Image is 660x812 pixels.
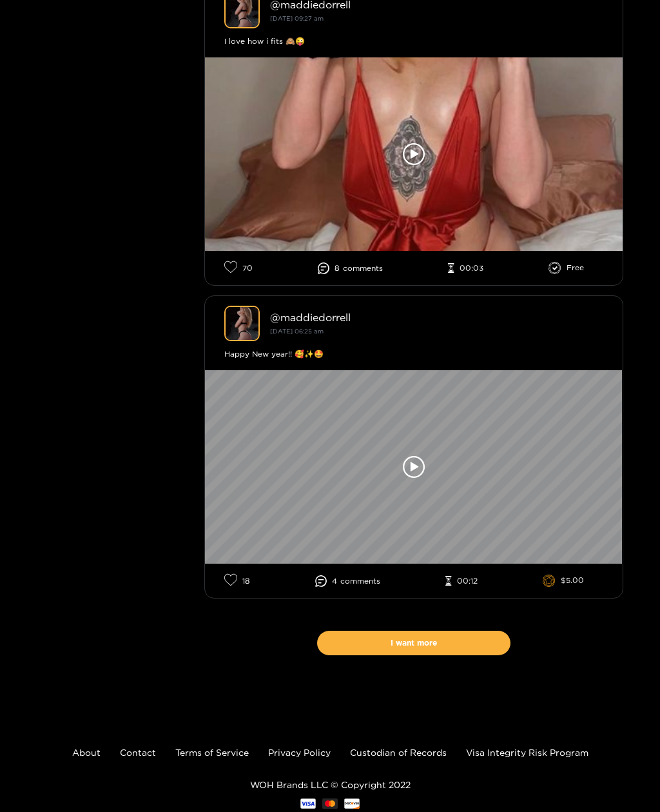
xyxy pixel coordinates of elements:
[340,577,380,586] span: comment s
[224,261,253,275] li: 70
[270,312,603,323] div: @ maddiedorrell
[270,15,324,22] small: [DATE] 09:27 am
[318,262,383,274] li: 8
[317,631,510,655] button: I want more
[548,262,584,275] li: Free
[350,748,447,757] a: Custodian of Records
[120,748,156,757] a: Contact
[543,575,584,588] li: $5.00
[224,573,250,588] li: 18
[270,328,324,335] small: [DATE] 06:25 am
[268,748,331,757] a: Privacy Policy
[224,306,260,341] img: maddiedorrell
[224,35,603,48] div: I love how i fits 🙈😜
[466,748,588,757] a: Visa Integrity Risk Program
[315,575,380,587] li: 4
[175,748,249,757] a: Terms of Service
[343,264,383,273] span: comment s
[448,263,483,273] li: 00:03
[445,576,478,586] li: 00:12
[224,348,603,361] div: Happy New year!! 🥰✨🤩
[72,748,101,757] a: About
